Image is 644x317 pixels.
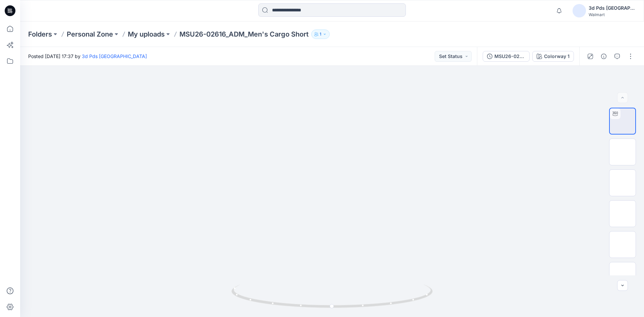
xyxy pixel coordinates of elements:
[483,51,530,62] button: MSU26-02616_ADM_Men's Cargo Short
[532,51,574,62] button: Colorway 1
[598,51,609,62] button: Details
[589,4,636,12] div: 3d Pds [GEOGRAPHIC_DATA]
[573,4,586,17] img: avatar
[311,30,330,39] button: 1
[67,30,113,39] a: Personal Zone
[28,30,52,39] a: Folders
[589,12,636,17] div: Walmart
[494,53,525,60] div: MSU26-02616_ADM_Men's Cargo Short
[320,31,321,38] p: 1
[82,53,147,59] a: 3d Pds [GEOGRAPHIC_DATA]
[128,30,165,39] a: My uploads
[179,30,309,39] p: MSU26-02616_ADM_Men's Cargo Short
[544,53,570,60] div: Colorway 1
[28,53,147,60] span: Posted [DATE] 17:37 by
